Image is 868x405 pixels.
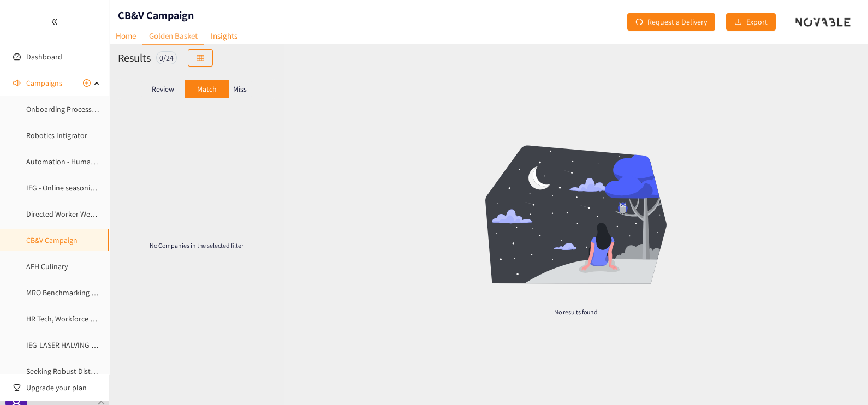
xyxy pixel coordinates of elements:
[26,377,100,398] span: Upgrade your plan
[13,384,21,391] span: trophy
[118,50,151,65] h2: Results
[734,18,742,27] span: download
[204,27,244,44] a: Insights
[26,183,136,193] a: IEG - Online seasoning monitoring
[26,157,124,166] a: Automation - Humanoid Hand
[26,366,275,376] a: Seeking Robust Distributor Management System (DMS) for European Markets
[746,16,768,28] span: Export
[26,340,133,350] a: IEG-LASER HALVING OFPOTATOES
[144,241,249,250] p: No Companies in the selected filter
[109,27,142,44] a: Home
[26,72,62,94] span: Campaigns
[691,287,868,405] iframe: Chat Widget
[118,8,194,23] h1: CB&V Campaign
[407,307,745,317] p: No results found
[13,79,21,87] span: sound
[51,18,58,26] span: double-left
[142,27,204,45] a: Golden Basket
[233,85,247,93] p: Miss
[26,261,68,271] a: AFH Culinary
[26,130,87,140] a: Robotics Intigrator
[627,13,715,31] button: redoRequest a Delivery
[26,235,78,245] a: CB&V Campaign
[647,16,707,28] span: Request a Delivery
[26,288,105,297] a: MRO Benchmarking tool
[197,85,217,93] p: Match
[26,104,112,114] a: Onboarding Process Mgmt
[26,209,168,219] a: Directed Worker Wearables – Manufacturing
[156,51,177,64] div: 0 / 24
[26,314,169,324] a: HR Tech, Workforce Planning & Cost Visibility
[188,49,213,67] button: table
[726,13,776,31] button: downloadExport
[197,54,204,63] span: table
[83,79,91,87] span: plus-circle
[26,52,62,62] a: Dashboard
[152,85,174,93] p: Review
[635,18,643,27] span: redo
